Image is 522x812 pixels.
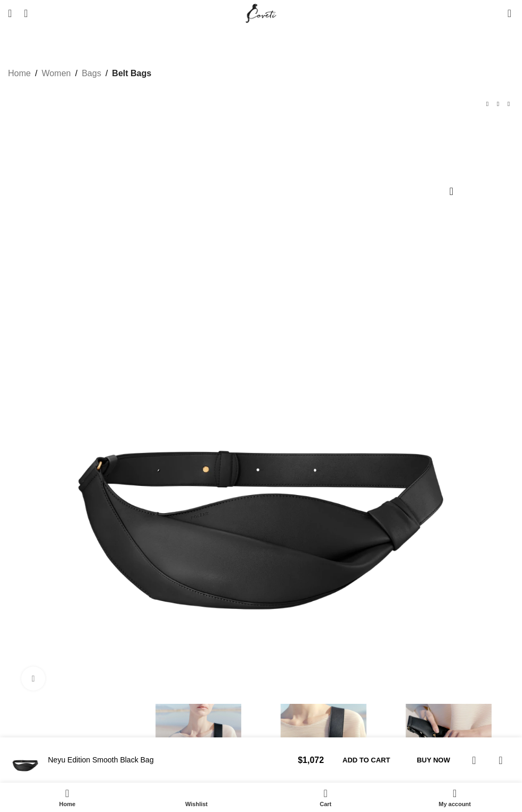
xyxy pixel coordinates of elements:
nav: Breadcrumb [8,67,151,80]
a: Previous product [482,99,493,109]
span: Wishlist [137,801,256,808]
button: Buy now [406,749,461,772]
div: My cart [261,785,390,809]
a: Wishlist [132,785,262,809]
span: 0 [324,785,332,793]
a: Next product [503,99,514,109]
span: My account [396,801,515,808]
span: Home [8,801,127,808]
a: 0 Cart [261,785,390,809]
a: Site logo [243,8,279,17]
a: Women [42,67,71,80]
h4: Neyu Edition Smooth Black Bag [48,755,290,766]
img: Polene [8,743,43,777]
div: My wishlist [132,785,262,809]
bdi: 1,072 [298,756,324,765]
a: 0 [502,3,517,24]
button: Add to cart [332,749,401,772]
a: My account [390,785,520,809]
span: Cart [266,801,385,808]
a: Bags [81,67,101,80]
a: Fancy designing your own shoe? | Discover Now [169,31,353,40]
a: Home [3,785,132,809]
span: $ [298,756,303,765]
a: Search [17,3,28,24]
a: Belt Bags [112,67,151,80]
a: Home [8,67,31,80]
div: My Wishlist [492,3,502,24]
span: 0 [508,5,516,13]
a: Open mobile menu [3,3,17,24]
img: Polene [13,203,509,699]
